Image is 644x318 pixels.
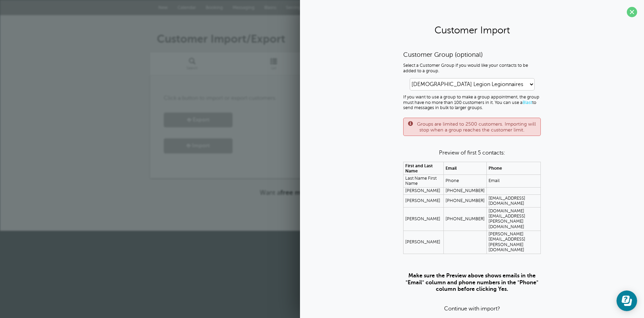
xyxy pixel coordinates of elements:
span: Booking [206,5,223,10]
td: [PERSON_NAME] [404,231,444,254]
h2: Customer Import [307,24,637,36]
td: [PERSON_NAME] [404,208,444,231]
th: First and Last Name [404,162,444,175]
a: Blast [523,100,532,105]
td: Email [486,175,540,188]
span: Blasts [264,5,276,10]
p: Click a button to import or export customers. [164,95,480,102]
p: Want a ? [150,189,494,197]
span: Search [153,66,231,70]
td: [DOMAIN_NAME][EMAIL_ADDRESS][PERSON_NAME][DOMAIN_NAME] [486,208,540,231]
span: Messaging [233,5,255,10]
strong: free month [280,189,316,196]
a: List [235,52,313,75]
span: Calendar [178,5,196,10]
th: Phone [486,162,540,175]
td: [EMAIL_ADDRESS][DOMAIN_NAME] [486,195,540,208]
td: Last Name First Name [404,175,444,188]
span: Export [193,117,210,123]
td: [PHONE_NUMBER] [443,187,486,194]
span: Settings [286,5,303,10]
th: Email [443,162,486,175]
iframe: Resource center [616,290,637,311]
span: New [158,5,168,10]
td: Phone [443,175,486,188]
h1: Customer Import/Export [157,32,494,45]
p: Select a Customer Group if you would like your contacts to be added to a group. [403,63,541,74]
p: If you want to use a group to make a group appointment, the group must have no more than 100 cust... [403,95,541,110]
td: [PHONE_NUMBER] [443,195,486,208]
a: Export [164,113,233,127]
span: Import [192,142,210,149]
span: Groups are limited to 2500 customers. Importing will stop when a group reaches the customer limit. [417,121,536,132]
td: [PHONE_NUMBER] [443,208,486,231]
td: [PERSON_NAME] [404,187,444,194]
h3: Customer Group (optional) [403,51,541,59]
td: [PERSON_NAME] [404,195,444,208]
p: Preview of first 5 contacts: [403,150,541,156]
a: Import [164,138,233,153]
span: List [238,66,310,70]
a: Search [150,52,235,75]
strong: Make sure the Preview above shows emails in the "Email" column and phone numbers in the "Phone" c... [406,273,538,292]
td: [PERSON_NAME][EMAIL_ADDRESS][PERSON_NAME][DOMAIN_NAME] [486,231,540,254]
